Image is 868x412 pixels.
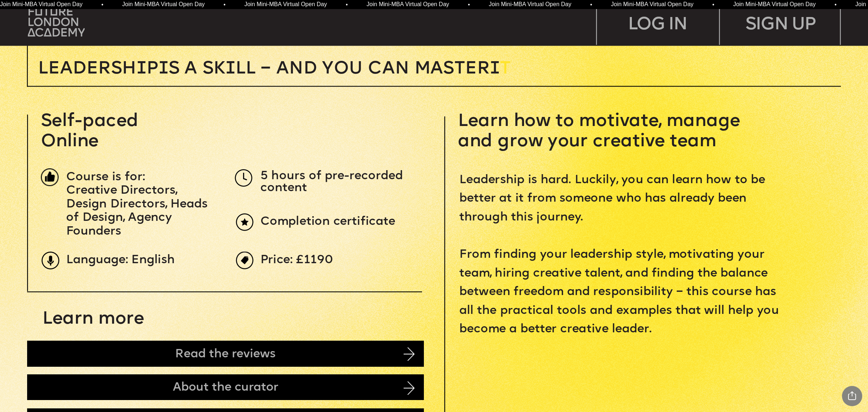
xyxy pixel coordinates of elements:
img: upload-969c61fd-ea08-4d05-af36-d273f2608f5e.png [236,252,254,269]
span: Leadership is hard. Luckily, you can learn how to be better at it from someone who has already be... [459,174,782,336]
span: i [136,60,146,77]
img: upload-5dcb7aea-3d7f-4093-a867-f0427182171d.png [235,169,252,187]
span: • [468,2,470,8]
img: image-14cb1b2c-41b0-4782-8715-07bdb6bd2f06.png [404,347,414,361]
span: • [590,2,592,8]
img: upload-6b0d0326-a6ce-441c-aac1-c2ff159b353e.png [236,213,254,231]
span: 5 hours of pre-recorded content [260,170,406,195]
img: upload-bfdffa89-fac7-4f57-a443-c7c39906ba42.png [28,8,85,37]
span: Learn more [42,310,144,328]
img: image-1fa7eedb-a71f-428c-a033-33de134354ef.png [41,168,59,186]
span: Learn how to motivate, manage and grow your creative team [458,112,745,150]
span: i [490,60,500,77]
span: Course is for: [66,171,145,184]
span: • [712,2,714,8]
span: • [834,2,836,8]
p: T [38,60,648,77]
span: Online [41,133,98,150]
span: Price: £1190 [260,254,333,267]
span: • [101,2,103,8]
span: i [225,60,235,77]
span: Creative Directors, Design Directors, Heads of Design, Agency Founders [66,184,211,238]
span: • [345,2,348,8]
span: Leadersh p s a sk ll – and you can MASTER [38,60,500,77]
img: image-d430bf59-61f2-4e83-81f2-655be665a85d.png [404,381,414,395]
div: Share [842,386,862,406]
img: upload-9eb2eadd-7bf9-4b2b-b585-6dd8b9275b41.png [42,252,59,269]
span: Self-paced [41,112,139,130]
span: Completion certificate [260,216,395,228]
span: • [223,2,225,8]
span: Language: English [66,254,175,267]
span: i [158,60,169,77]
